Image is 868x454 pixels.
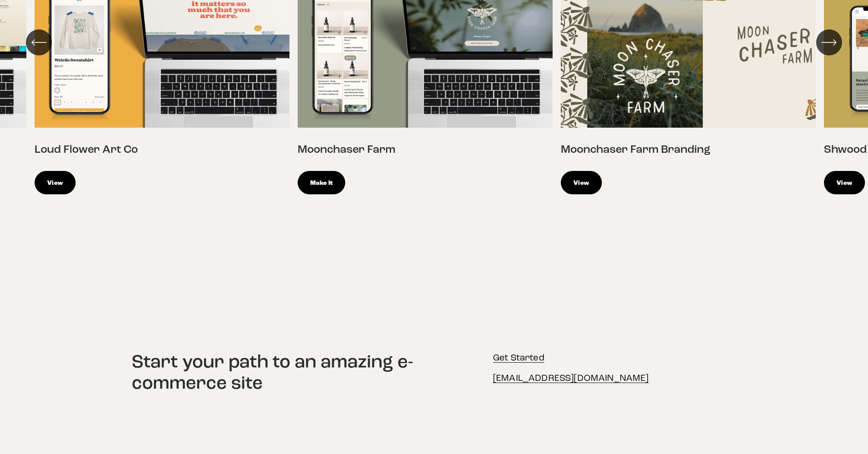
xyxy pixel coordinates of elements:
a: Get Started [493,351,544,364]
button: Previous [26,29,52,55]
a: View [35,171,76,194]
h3: Start your path to an amazing e-commerce site [132,351,478,393]
a: View [561,171,602,194]
button: Next [816,29,842,55]
a: View [824,171,865,194]
a: Make It [298,171,345,194]
a: [EMAIL_ADDRESS][DOMAIN_NAME] [493,371,649,385]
